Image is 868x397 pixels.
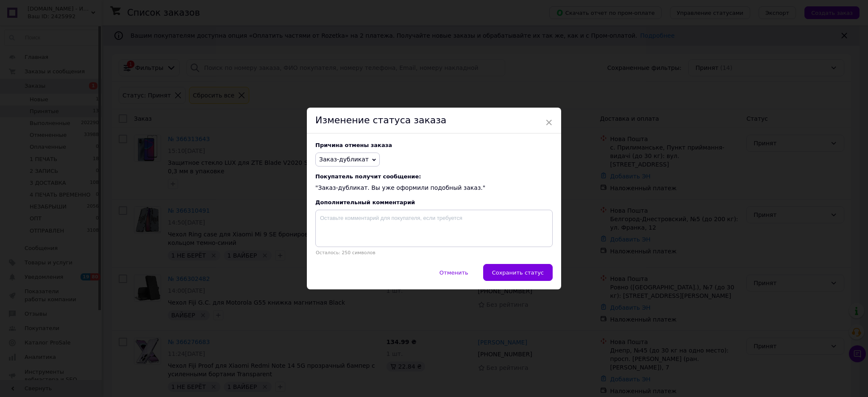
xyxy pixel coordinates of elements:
div: Изменение статуса заказа [307,108,561,133]
p: Осталось: 250 символов [315,250,553,255]
span: Покупатель получит сообщение: [315,173,553,180]
button: Сохранить статус [483,264,553,281]
span: Заказ-дубликат [319,156,369,163]
span: Сохранить статус [492,269,544,276]
div: Дополнительный комментарий [315,199,553,205]
span: × [545,115,553,130]
div: "Заказ-дубликат. Вы уже оформили подобный заказ." [315,173,553,192]
button: Отменить [431,264,477,281]
div: Причина отмены заказа [315,142,553,148]
span: Отменить [440,269,468,276]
